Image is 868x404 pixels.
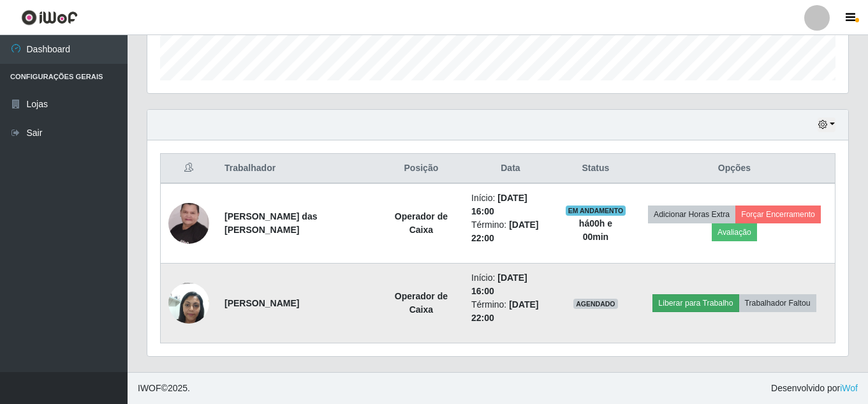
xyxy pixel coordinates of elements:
li: Início: [471,271,550,298]
button: Liberar para Trabalho [652,294,739,312]
li: Início: [471,191,550,218]
th: Posição [379,154,464,184]
strong: [PERSON_NAME] [224,298,299,308]
button: Adicionar Horas Extra [648,206,735,223]
button: Forçar Encerramento [735,206,821,223]
strong: [PERSON_NAME] das [PERSON_NAME] [224,211,317,235]
span: IWOF [138,383,161,393]
button: Avaliação [712,223,757,241]
th: Trabalhador [217,154,379,184]
th: Data [464,154,557,184]
span: © 2025 . [138,382,190,395]
th: Status [557,154,634,184]
li: Término: [471,218,550,245]
time: [DATE] 16:00 [471,193,527,216]
span: Desenvolvido por [771,382,858,395]
span: AGENDADO [573,299,618,309]
strong: Operador de Caixa [395,211,448,235]
a: iWof [840,383,858,393]
img: CoreUI Logo [21,10,78,26]
li: Término: [471,298,550,325]
button: Trabalhador Faltou [739,294,816,312]
img: 1725629352832.jpeg [168,178,209,269]
th: Opções [634,154,835,184]
img: 1678454090194.jpeg [168,276,209,330]
strong: Operador de Caixa [395,291,448,315]
span: EM ANDAMENTO [566,206,626,216]
time: [DATE] 16:00 [471,273,527,296]
strong: há 00 h e 00 min [579,218,612,242]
